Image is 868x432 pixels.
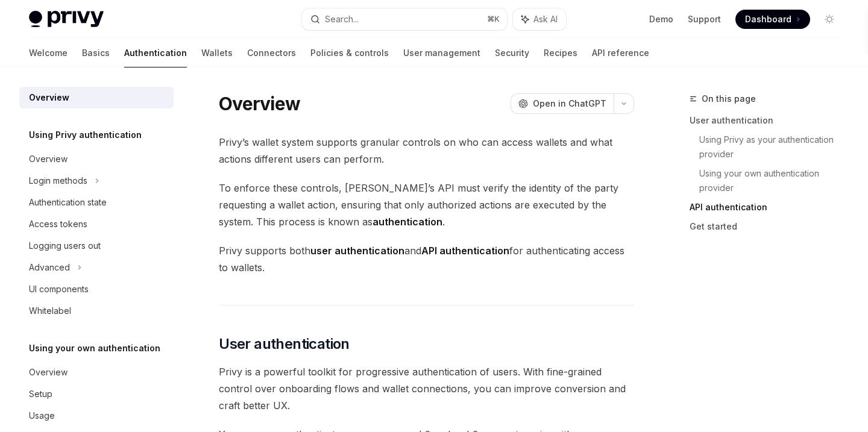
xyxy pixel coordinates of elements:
a: Using your own authentication provider [699,164,849,198]
span: User authentication [219,334,350,354]
a: API reference [592,39,649,67]
a: Connectors [247,39,296,67]
span: ⌘ K [487,14,500,24]
a: Overview [19,87,174,108]
h5: Using Privy authentication [29,128,142,142]
a: Using Privy as your authentication provider [699,130,849,164]
div: Overview [29,152,68,166]
div: Authentication state [29,195,107,210]
div: Logging users out [29,239,101,253]
a: Security [495,39,529,67]
div: Access tokens [29,217,87,231]
a: Demo [649,13,673,25]
a: Setup [19,383,174,405]
div: Whitelabel [29,304,71,318]
a: Whitelabel [19,300,174,322]
a: Wallets [201,39,233,67]
img: light logo [29,11,104,28]
button: Ask AI [513,8,566,30]
button: Toggle dark mode [820,10,839,29]
div: Setup [29,387,52,401]
a: Authentication state [19,192,174,213]
div: Advanced [29,260,70,275]
a: Overview [19,362,174,383]
a: UI components [19,278,174,300]
div: Overview [29,365,68,380]
button: Search...⌘K [302,8,506,30]
span: Privy is a powerful toolkit for progressive authentication of users. With fine-grained control ov... [219,363,634,414]
div: UI components [29,282,89,296]
span: Dashboard [745,13,791,25]
span: Ask AI [533,13,558,25]
a: Logging users out [19,235,174,257]
strong: authentication [373,216,442,228]
strong: API authentication [421,245,509,257]
div: Usage [29,409,55,423]
a: Recipes [544,39,577,67]
span: Open in ChatGPT [533,98,606,110]
span: To enforce these controls, [PERSON_NAME]’s API must verify the identity of the party requesting a... [219,180,634,230]
div: Search... [325,12,359,27]
span: Privy supports both and for authenticating access to wallets. [219,242,634,276]
a: Overview [19,148,174,170]
a: Support [688,13,721,25]
a: Usage [19,405,174,427]
h1: Overview [219,93,300,114]
h5: Using your own authentication [29,341,160,355]
a: Get started [690,217,849,236]
a: Policies & controls [310,39,389,67]
a: User authentication [690,111,849,130]
a: Authentication [124,39,187,67]
a: User management [403,39,480,67]
span: On this page [702,92,756,106]
a: Access tokens [19,213,174,235]
strong: user authentication [310,245,404,257]
a: API authentication [690,198,849,217]
a: Welcome [29,39,68,67]
div: Login methods [29,174,87,188]
a: Dashboard [735,10,810,29]
span: Privy’s wallet system supports granular controls on who can access wallets and what actions diffe... [219,134,634,167]
a: Basics [82,39,110,67]
div: Overview [29,90,69,105]
button: Open in ChatGPT [511,93,614,114]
